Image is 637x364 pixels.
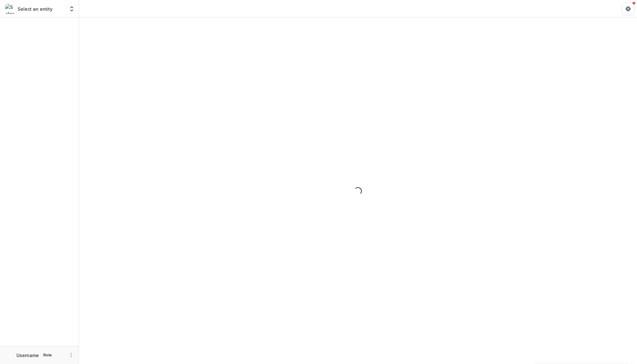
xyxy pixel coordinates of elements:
[622,3,634,15] button: Get Help
[16,352,39,359] p: Username
[18,6,52,12] p: Select an entity
[41,352,54,358] p: Role
[67,351,75,359] button: More
[67,3,76,15] button: Open entity switcher
[5,4,15,14] img: Select an entity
